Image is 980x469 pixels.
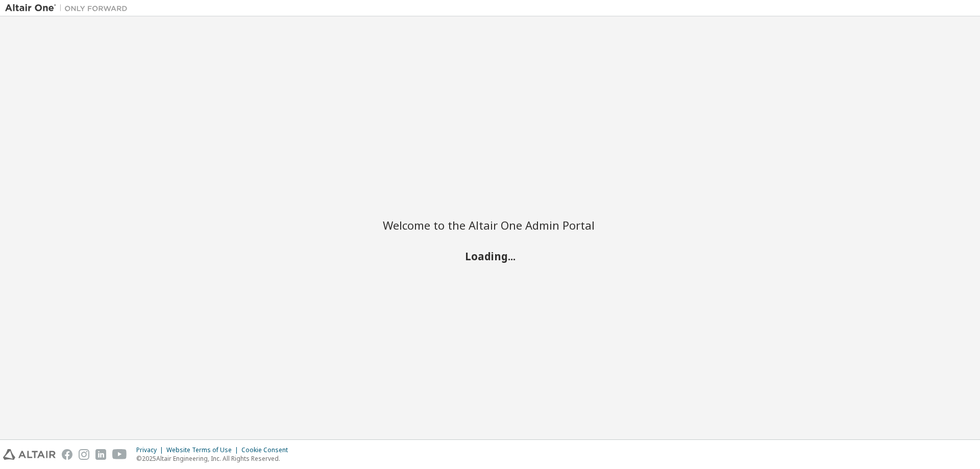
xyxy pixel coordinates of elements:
[95,449,106,460] img: linkedin.svg
[79,449,89,460] img: instagram.svg
[166,446,241,454] div: Website Terms of Use
[3,449,56,460] img: altair_logo.svg
[5,3,133,13] img: Altair One
[383,218,597,232] h2: Welcome to the Altair One Admin Portal
[136,446,166,454] div: Privacy
[136,454,294,463] p: © 2025 Altair Engineering, Inc. All Rights Reserved.
[241,446,294,454] div: Cookie Consent
[383,249,597,262] h2: Loading...
[112,449,127,460] img: youtube.svg
[62,449,72,460] img: facebook.svg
